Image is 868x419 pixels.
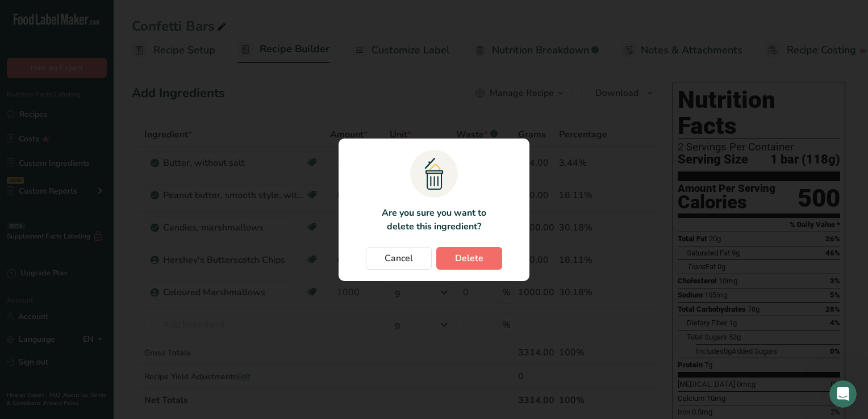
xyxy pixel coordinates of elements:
[375,206,493,233] p: Are you sure you want to delete this ingredient?
[829,380,857,408] iframe: Intercom live chat
[385,252,413,265] span: Cancel
[455,252,483,265] span: Delete
[366,247,432,270] button: Cancel
[436,247,502,270] button: Delete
